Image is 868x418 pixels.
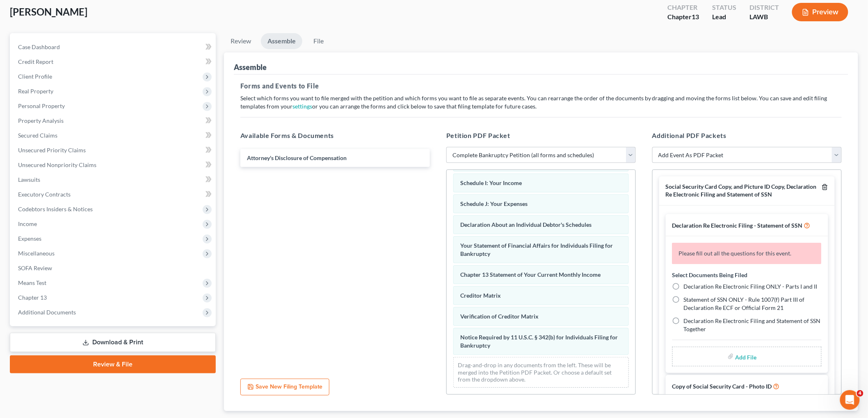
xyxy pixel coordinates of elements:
[692,13,699,20] span: 13
[652,131,842,140] h5: Additional PDF Packets
[18,279,46,286] span: Means Test
[240,379,329,396] button: Save New Filing Template
[10,6,87,18] span: [PERSON_NAME]
[18,161,96,168] span: Unsecured Nonpriority Claims
[672,222,803,229] span: Declaration Re Electronic Filing - Statement of SSN
[11,187,216,202] a: Executory Contracts
[11,172,216,187] a: Lawsuits
[672,383,772,390] span: Copy of Social Security Card - Photo ID
[679,250,792,257] span: Please fill out all the questions for this event.
[18,43,60,50] span: Case Dashboard
[18,58,53,65] span: Credit Report
[460,221,592,228] span: Declaration About an Individual Debtor's Schedules
[684,283,818,290] span: Declaration Re Electronic Filing ONLY - Parts I and II
[666,183,818,198] div: Social Security Card Copy, and Picture ID Copy, Declaration Re Electronic Filing and Statement of...
[667,3,699,12] div: Chapter
[460,313,539,320] span: Verification of Creditor Matrix
[11,128,216,143] a: Secured Claims
[672,271,748,279] label: Select Documents Being Filed
[11,40,216,54] a: Case Dashboard
[18,191,71,198] span: Executory Contracts
[18,264,52,271] span: SOFA Review
[261,33,302,49] a: Assemble
[18,220,37,227] span: Income
[460,292,501,299] span: Creditor Matrix
[18,176,40,183] span: Lawsuits
[292,103,312,110] a: settings
[18,206,93,212] span: Codebtors Insiders & Notices
[240,94,842,111] p: Select which forms you want to file merged with the petition and which forms you want to file as ...
[306,33,332,49] a: File
[18,294,47,301] span: Chapter 13
[11,143,216,158] a: Unsecured Priority Claims
[18,309,76,316] span: Additional Documents
[712,12,736,22] div: Lead
[18,250,55,257] span: Miscellaneous
[10,355,216,373] a: Review & File
[11,54,216,69] a: Credit Report
[240,131,430,140] h5: Available Forms & Documents
[18,102,65,109] span: Personal Property
[453,357,629,388] div: Drag-and-drop in any documents from the left. These will be merged into the Petition PDF Packet. ...
[18,73,52,80] span: Client Profile
[11,261,216,276] a: SOFA Review
[460,179,522,186] span: Schedule I: Your Income
[684,296,805,311] span: Statement of SSN ONLY - Rule 1007(f) Part III of Declaration Re ECF or Official Form 21
[792,3,848,21] button: Preview
[10,333,216,352] a: Download & Print
[460,242,613,257] span: Your Statement of Financial Affairs for Individuals Filing for Bankruptcy
[712,3,736,12] div: Status
[460,334,618,349] span: Notice Required by 11 U.S.C. § 342(b) for Individuals Filing for Bankruptcy
[18,88,53,95] span: Real Property
[460,200,528,207] span: Schedule J: Your Expenses
[840,390,860,410] iframe: Intercom live chat
[460,271,601,278] span: Chapter 13 Statement of Your Current Monthly Income
[18,117,64,124] span: Property Analysis
[446,131,510,139] span: Petition PDF Packet
[684,317,821,332] span: Declaration Re Electronic Filing and Statement of SSN Together
[18,235,41,242] span: Expenses
[749,3,779,12] div: District
[224,33,258,49] a: Review
[234,62,267,72] div: Assemble
[857,390,863,397] span: 4
[11,158,216,172] a: Unsecured Nonpriority Claims
[11,113,216,128] a: Property Analysis
[749,12,779,22] div: LAWB
[240,81,842,91] h5: Forms and Events to File
[247,154,347,161] span: Attorney's Disclosure of Compensation
[18,132,57,139] span: Secured Claims
[667,12,699,22] div: Chapter
[18,147,86,154] span: Unsecured Priority Claims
